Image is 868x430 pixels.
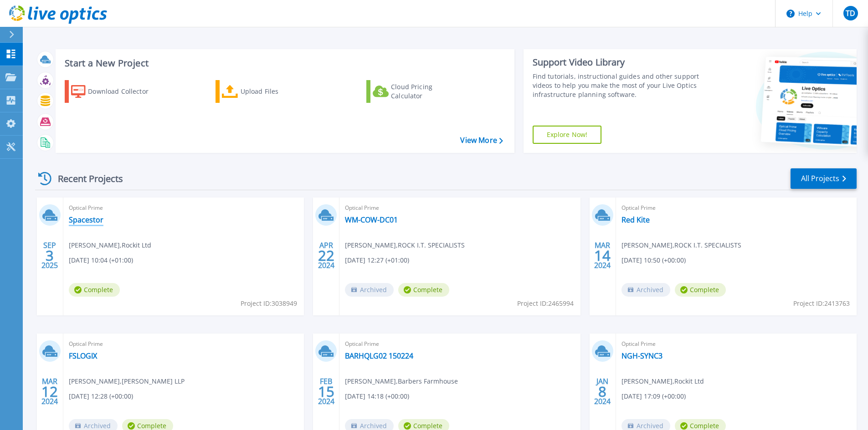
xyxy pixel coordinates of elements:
[318,239,335,272] div: APR 2024
[791,168,857,189] a: All Projects
[345,391,409,401] span: [DATE] 14:18 (+00:00)
[69,376,185,386] span: [PERSON_NAME] , [PERSON_NAME] LLP
[621,351,663,360] a: NGH-SYNC3
[345,339,575,349] span: Optical Prime
[35,167,135,190] div: Recent Projects
[65,80,166,103] a: Download Collector
[675,283,726,297] span: Complete
[216,80,317,103] a: Upload Files
[318,388,334,395] span: 15
[241,82,313,101] div: Upload Files
[318,375,335,408] div: FEB 2024
[345,255,409,265] span: [DATE] 12:27 (+01:00)
[69,391,133,401] span: [DATE] 12:28 (+00:00)
[345,351,413,360] a: BARHQLG02 150224
[318,252,334,259] span: 22
[621,255,686,265] span: [DATE] 10:50 (+00:00)
[398,283,449,297] span: Complete
[345,376,458,386] span: [PERSON_NAME] , Barbers Farmhouse
[621,203,851,213] span: Optical Prime
[621,391,686,401] span: [DATE] 17:09 (+00:00)
[69,351,97,360] a: FSLOGIX
[41,375,58,408] div: MAR 2024
[41,239,58,272] div: SEP 2025
[69,339,298,349] span: Optical Prime
[460,136,503,145] a: View More
[621,215,650,224] a: Red Kite
[621,339,851,349] span: Optical Prime
[517,298,574,309] span: Project ID: 2465994
[621,240,741,250] span: [PERSON_NAME] , ROCK I.T. SPECIALISTS
[345,240,465,250] span: [PERSON_NAME] , ROCK I.T. SPECIALISTS
[65,58,503,68] h3: Start a New Project
[391,82,464,101] div: Cloud Pricing Calculator
[533,56,703,68] div: Support Video Library
[594,239,611,272] div: MAR 2024
[69,240,151,250] span: [PERSON_NAME] , Rockit Ltd
[41,388,58,395] span: 12
[621,283,670,297] span: Archived
[345,283,394,297] span: Archived
[594,252,611,259] span: 14
[46,252,54,259] span: 3
[533,126,602,144] a: Explore Now!
[793,298,850,309] span: Project ID: 2413763
[345,215,398,224] a: WM-COW-DC01
[241,298,297,309] span: Project ID: 3038949
[69,203,298,213] span: Optical Prime
[533,72,703,99] div: Find tutorials, instructional guides and other support videos to help you make the most of your L...
[366,80,468,103] a: Cloud Pricing Calculator
[345,203,575,213] span: Optical Prime
[69,255,133,265] span: [DATE] 10:04 (+01:00)
[846,10,855,17] span: TD
[88,82,161,101] div: Download Collector
[598,388,606,395] span: 8
[594,375,611,408] div: JAN 2024
[69,215,103,224] a: Spacestor
[621,376,704,386] span: [PERSON_NAME] , Rockit Ltd
[69,283,120,297] span: Complete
